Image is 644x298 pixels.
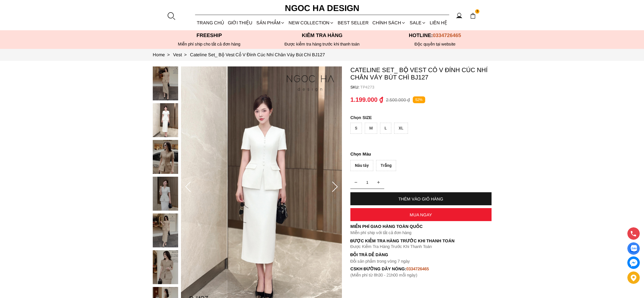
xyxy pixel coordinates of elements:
[287,15,336,30] a: NEW COLLECTION
[350,66,492,81] p: Cateline Set_ Bộ Vest Cổ V Đính Cúc Nhí Chân Váy Bút Chì BJ127
[350,252,492,257] h6: Đổi trả dễ dàng
[350,115,492,120] p: SIZE
[266,42,379,47] p: Được kiểm tra hàng trước khi thanh toán
[408,15,428,30] a: SALE
[153,213,178,247] img: Cateline Set_ Bộ Vest Cổ V Đính Cúc Nhí Chân Váy Bút Chì BJ127_mini_4
[627,242,640,255] a: Display image
[350,151,492,157] p: Màu
[350,177,384,188] input: Quantity input
[350,160,373,171] div: Nâu tây
[350,230,411,235] font: Miễn phí ship với tất cả đơn hàng
[153,42,266,47] div: Miễn phí ship cho tất cả đơn hàng
[190,52,325,57] a: Link to Cateline Set_ Bộ Vest Cổ V Đính Cúc Nhí Chân Váy Bút Chì BJ127
[475,9,480,14] span: 5
[630,245,637,252] img: Display image
[413,96,425,103] p: 52%
[182,52,189,57] span: >
[350,266,407,271] font: cskh đường dây nóng:
[173,52,190,57] a: Link to Vest
[350,96,383,103] p: 1.199.000 ₫
[336,15,371,30] a: BEST SELLER
[226,15,254,30] a: GIỚI THIỆU
[365,123,377,134] div: M
[371,15,408,30] div: Chính sách
[428,15,449,30] a: LIÊN HỆ
[386,97,410,103] p: 2.500.000 ₫
[153,66,178,100] img: Cateline Set_ Bộ Vest Cổ V Đính Cúc Nhí Chân Váy Bút Chì BJ127_mini_0
[380,123,391,134] div: L
[350,238,492,243] p: Được Kiểm Tra Hàng Trước Khi Thanh Toán
[350,224,423,229] font: Miễn phí giao hàng toàn quốc
[165,52,172,57] span: >
[379,42,492,47] h6: Độc quyền tại website
[406,266,429,271] font: 0334726465
[350,85,360,89] h6: SKU:
[350,123,362,134] div: S
[394,123,408,134] div: XL
[280,1,364,15] a: Ngoc Ha Design
[350,273,417,277] font: (Miễn phí từ 8h30 - 21h00 mỗi ngày)
[350,259,410,264] font: Đổi sản phẩm trong vòng 7 ngày
[153,52,173,57] a: Link to Home
[195,15,226,30] a: TRANG CHỦ
[350,212,492,217] div: MUA NGAY
[350,196,492,201] div: THÊM VÀO GIỎ HÀNG
[153,250,178,284] img: Cateline Set_ Bộ Vest Cổ V Đính Cúc Nhí Chân Váy Bút Chì BJ127_mini_5
[302,33,342,38] font: Kiểm tra hàng
[627,256,640,269] a: messenger
[153,103,178,137] img: Cateline Set_ Bộ Vest Cổ V Đính Cúc Nhí Chân Váy Bút Chì BJ127_mini_1
[360,85,492,89] p: TP4273
[254,15,287,30] div: SẢN PHẨM
[153,177,178,211] img: Cateline Set_ Bộ Vest Cổ V Đính Cúc Nhí Chân Váy Bút Chì BJ127_mini_3
[433,33,461,38] span: 0334726465
[470,13,476,19] img: img-CART-ICON-ksit0nf1
[379,33,492,38] p: Hotline:
[350,244,492,249] p: Được Kiểm Tra Hàng Trước Khi Thanh Toán
[376,160,396,171] div: Trắng
[153,33,266,38] p: Freeship
[153,140,178,174] img: Cateline Set_ Bộ Vest Cổ V Đính Cúc Nhí Chân Váy Bút Chì BJ127_mini_2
